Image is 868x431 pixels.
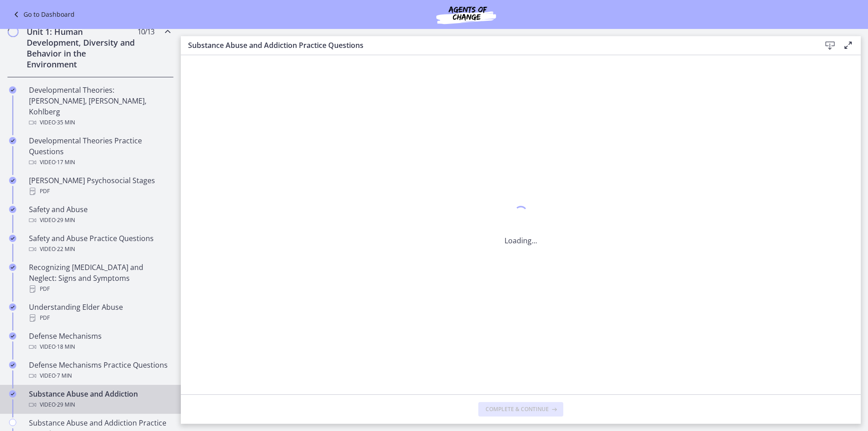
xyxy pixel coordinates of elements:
div: Video [29,399,170,410]
img: Agents of Change [412,4,520,25]
i: Completed [9,264,16,271]
div: Video [29,341,170,352]
div: Developmental Theories: [PERSON_NAME], [PERSON_NAME], Kohlberg [29,85,170,128]
div: Recognizing [MEDICAL_DATA] and Neglect: Signs and Symptoms [29,262,170,294]
div: Substance Abuse and Addiction [29,388,170,410]
div: Video [29,244,170,255]
span: · 17 min [56,157,75,168]
i: Completed [9,361,16,369]
span: 10 / 13 [137,26,154,37]
span: · 22 min [56,244,75,255]
button: Complete & continue [478,402,563,417]
div: Video [29,157,170,168]
span: · 29 min [56,399,75,410]
span: · 7 min [56,370,72,381]
div: Defense Mechanisms Practice Questions [29,360,170,381]
span: · 35 min [56,117,75,128]
div: PDF [29,313,170,323]
span: Complete & continue [486,406,549,413]
div: PDF [29,186,170,197]
i: Completed [9,303,16,311]
div: Safety and Abuse Practice Questions [29,233,170,255]
i: Completed [9,137,16,144]
i: Completed [9,86,16,94]
i: Completed [9,206,16,213]
div: Video [29,215,170,226]
div: [PERSON_NAME] Psychosocial Stages [29,175,170,197]
p: Loading... [505,235,537,246]
span: · 18 min [56,341,75,352]
span: · 29 min [56,215,75,226]
div: 1 [505,204,537,224]
i: Completed [9,177,16,184]
i: Completed [9,235,16,242]
i: Completed [9,332,16,340]
div: PDF [29,284,170,294]
div: Video [29,370,170,381]
i: Completed [9,390,16,398]
div: Defense Mechanisms [29,331,170,352]
div: Understanding Elder Abuse [29,302,170,323]
div: Video [29,117,170,128]
h2: Unit 1: Human Development, Diversity and Behavior in the Environment [27,26,137,70]
div: Developmental Theories Practice Questions [29,135,170,168]
div: Safety and Abuse [29,204,170,226]
a: Go to Dashboard [11,9,75,20]
h3: Substance Abuse and Addiction Practice Questions [188,40,807,51]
